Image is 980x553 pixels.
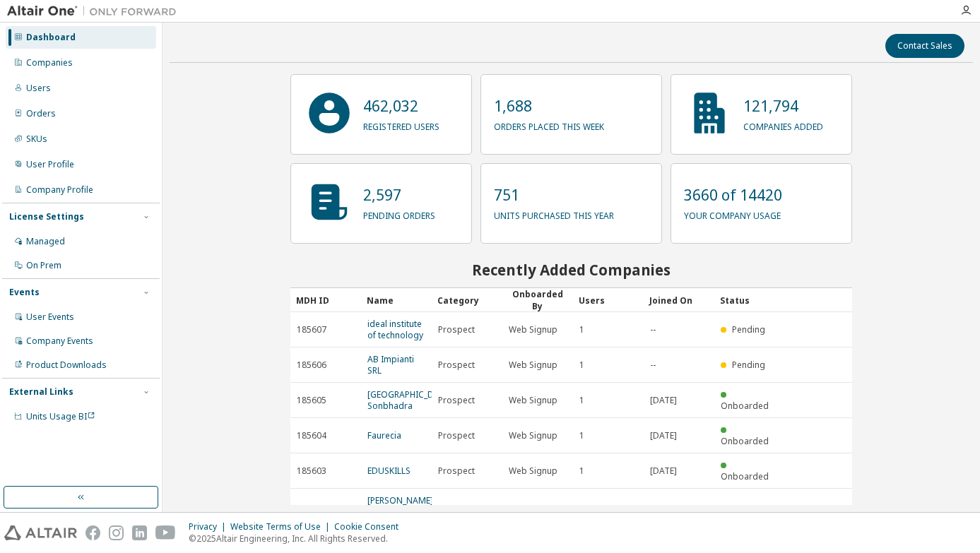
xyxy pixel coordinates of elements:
span: 1 [579,395,584,406]
img: instagram.svg [109,525,124,540]
span: Prospect [438,324,475,335]
span: Web Signup [509,465,557,477]
div: Product Downloads [26,359,107,371]
div: Privacy [189,521,230,533]
div: Events [9,287,40,298]
div: Company Events [26,335,93,347]
div: Orders [26,108,56,119]
span: [DATE] [650,395,677,406]
h2: Recently Added Companies [290,261,853,279]
span: 1 [579,465,584,477]
span: 1 [579,430,584,441]
span: Prospect [438,430,475,441]
span: Prospect [438,465,475,477]
p: 121,794 [743,95,823,117]
div: Companies [26,57,73,69]
div: Managed [26,236,65,247]
span: Units Usage BI [26,410,95,422]
p: 2,597 [363,184,435,206]
span: Pending [732,323,765,335]
div: Joined On [649,289,709,311]
img: youtube.svg [155,525,176,540]
img: linkedin.svg [132,525,147,540]
p: registered users [363,117,439,133]
div: Users [579,289,638,311]
p: companies added [743,117,823,133]
span: Onboarded [721,470,769,482]
img: Altair One [7,4,184,18]
span: Onboarded [721,435,769,447]
span: Pending [732,359,765,371]
p: 1,688 [494,95,604,117]
div: SKUs [26,133,47,145]
div: Cookie Consent [334,521,407,533]
span: 1 [579,359,584,371]
div: Onboarded By [508,288,567,312]
span: 185604 [297,430,326,441]
p: 3660 of 14420 [684,184,782,206]
span: Prospect [438,359,475,371]
div: MDH ID [296,289,355,311]
span: [DATE] [650,465,677,477]
a: Faurecia [367,429,401,441]
div: Status [720,289,779,311]
img: facebook.svg [85,525,100,540]
div: User Profile [26,159,74,170]
span: -- [650,359,656,371]
button: Contact Sales [885,34,964,58]
div: On Prem [26,260,61,271]
span: 185605 [297,395,326,406]
p: 462,032 [363,95,439,117]
div: External Links [9,386,73,398]
span: 185603 [297,465,326,477]
span: [DATE] [650,430,677,441]
span: Web Signup [509,359,557,371]
div: Website Terms of Use [230,521,334,533]
p: pending orders [363,206,435,222]
span: Web Signup [509,324,557,335]
p: units purchased this year [494,206,614,222]
a: ideal institute of technology [367,318,423,341]
p: your company usage [684,206,782,222]
img: altair_logo.svg [4,525,77,540]
span: Web Signup [509,430,557,441]
p: 751 [494,184,614,206]
div: Name [367,289,426,311]
span: -- [650,324,656,335]
span: Onboarded [721,400,769,412]
span: Web Signup [509,395,557,406]
span: 185606 [297,359,326,371]
span: 185607 [297,324,326,335]
div: Company Profile [26,184,93,196]
span: Prospect [438,395,475,406]
span: 1 [579,324,584,335]
a: [GEOGRAPHIC_DATA], Sonbhadra [367,388,454,412]
div: Category [437,289,497,311]
p: © 2025 Altair Engineering, Inc. All Rights Reserved. [189,533,407,545]
p: orders placed this week [494,117,604,133]
a: AB Impianti SRL [367,353,414,376]
div: License Settings [9,211,84,222]
div: User Events [26,311,74,323]
a: EDUSKILLS [367,465,411,477]
div: Dashboard [26,32,76,43]
div: Users [26,83,51,94]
